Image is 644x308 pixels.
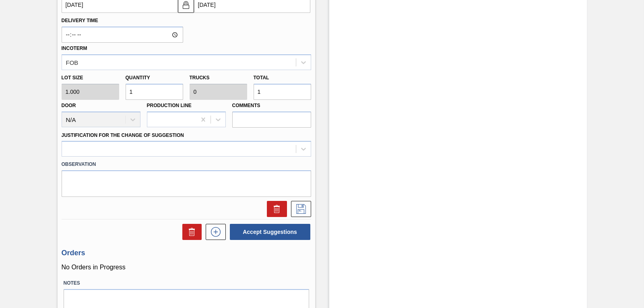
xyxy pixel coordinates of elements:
h3: Orders [62,249,311,257]
label: Production Line [147,103,192,108]
div: Delete Suggestions [178,224,202,240]
label: Delivery Time [62,15,183,27]
div: Save Suggestion [287,201,311,217]
div: Delete Suggestion [263,201,287,217]
label: Comments [232,100,311,112]
div: FOB [66,59,78,66]
p: No Orders in Progress [62,264,311,271]
label: Observation [62,159,311,170]
label: Total [254,75,269,81]
label: Lot size [62,72,119,84]
button: Accept Suggestions [230,224,310,240]
label: Justification for the Change of Suggestion [62,132,184,138]
div: Accept Suggestions [226,223,311,241]
label: Notes [64,277,309,289]
label: Trucks [190,75,210,81]
label: Door [62,103,76,108]
label: Quantity [126,75,150,81]
div: New suggestion [202,224,226,240]
label: Incoterm [62,45,87,51]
